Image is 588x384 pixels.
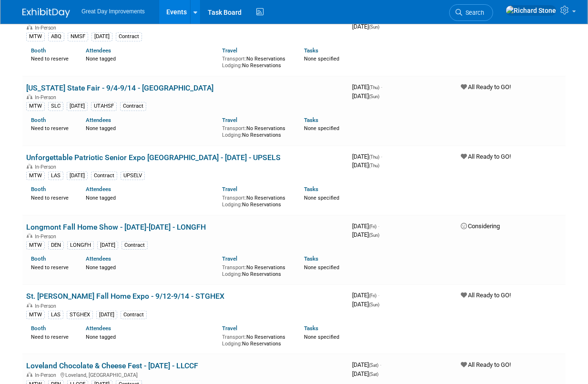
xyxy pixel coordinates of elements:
div: Need to reserve [31,54,71,62]
div: None tagged [86,332,215,341]
div: None tagged [86,263,215,271]
a: [US_STATE] State Fair - 9/4-9/14 - [GEOGRAPHIC_DATA] [26,83,213,92]
span: Lodging: [222,132,242,138]
span: None specified [304,125,339,131]
span: In-Person [35,372,59,378]
span: [DATE] [352,92,379,100]
div: No Reservations No Reservations [222,123,290,138]
a: Travel [222,255,237,262]
span: - [380,361,381,368]
a: Attendees [86,255,111,262]
img: In-Person Event [27,25,32,30]
span: (Sun) [369,94,379,99]
div: DEN [48,241,64,250]
span: - [378,222,379,230]
a: Booth [31,117,46,123]
div: Need to reserve [31,123,71,132]
div: Loveland, [GEOGRAPHIC_DATA] [26,371,345,378]
span: (Fri) [369,224,376,229]
span: [DATE] [352,231,379,238]
span: Transport: [222,334,246,340]
div: No Reservations No Reservations [222,193,290,208]
span: (Sat) [369,372,378,377]
img: Richard Stone [506,5,557,16]
a: Tasks [304,186,318,192]
div: Contract [116,32,142,41]
span: None specified [304,56,339,62]
span: In-Person [35,303,59,309]
img: In-Person Event [27,164,32,169]
span: Great Day Improvements [81,8,145,15]
a: Booth [31,325,46,332]
div: None tagged [86,193,215,202]
span: (Thu) [369,154,379,160]
span: Lodging: [222,271,242,277]
a: Booth [31,255,46,262]
img: In-Person Event [27,233,32,238]
div: Contract [121,311,147,319]
span: [DATE] [352,370,378,377]
div: Contract [120,102,146,111]
span: - [378,292,379,299]
div: Need to reserve [31,263,71,271]
div: [DATE] [97,241,118,250]
div: ABQ [48,32,64,41]
div: LAS [48,311,63,319]
span: (Sun) [369,24,379,30]
span: (Sun) [369,302,379,307]
div: LAS [48,172,63,180]
a: Travel [222,325,237,332]
span: (Thu) [369,85,379,90]
span: All Ready to GO! [461,361,511,368]
span: In-Person [35,94,59,101]
span: [DATE] [352,292,379,299]
div: MTW [26,102,45,111]
div: SLC [48,102,63,111]
span: In-Person [35,233,59,240]
a: Search [449,4,493,21]
div: [DATE] [67,102,88,111]
div: Contract [122,241,148,250]
img: ExhibitDay [22,8,70,18]
a: Attendees [86,47,111,54]
span: Transport: [222,195,246,201]
span: Lodging: [222,62,242,69]
div: LONGFH [67,241,94,250]
a: Tasks [304,117,318,123]
a: Travel [222,47,237,54]
div: MTW [26,311,45,319]
img: In-Person Event [27,372,32,377]
a: Tasks [304,47,318,54]
span: None specified [304,195,339,201]
span: Lodging: [222,341,242,347]
span: Transport: [222,264,246,271]
span: All Ready to GO! [461,292,511,299]
span: All Ready to GO! [461,153,511,160]
span: [DATE] [352,153,382,160]
span: [DATE] [352,361,381,368]
span: Search [462,9,484,16]
span: [DATE] [352,83,382,91]
a: Travel [222,186,237,192]
img: In-Person Event [27,303,32,308]
span: [DATE] [352,23,379,30]
img: In-Person Event [27,94,32,99]
span: Transport: [222,125,246,131]
a: Attendees [86,186,111,192]
span: (Sun) [369,232,379,238]
a: Booth [31,186,46,192]
span: All Ready to GO! [461,83,511,91]
a: Attendees [86,325,111,332]
span: [DATE] [352,162,379,169]
span: [DATE] [352,222,379,230]
span: Transport: [222,56,246,62]
span: None specified [304,264,339,271]
a: Booth [31,47,46,54]
div: None tagged [86,54,215,62]
span: (Thu) [369,163,379,168]
div: [DATE] [96,311,117,319]
span: [DATE] [352,301,379,308]
span: None specified [304,334,339,340]
span: - [381,153,382,160]
div: MTW [26,172,45,180]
